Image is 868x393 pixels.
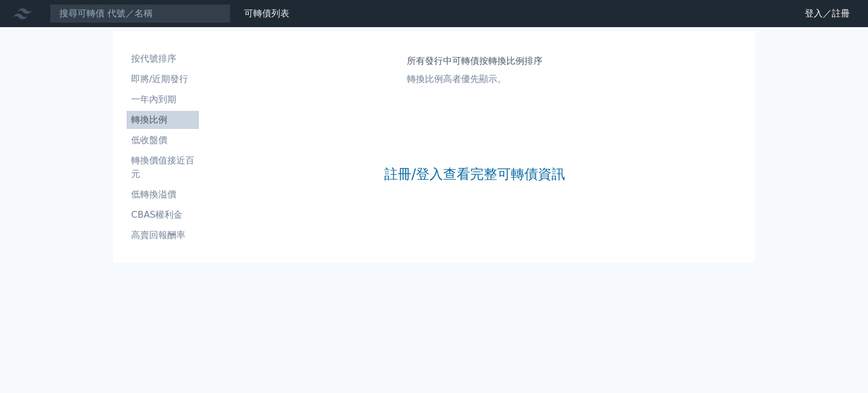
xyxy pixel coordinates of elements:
[127,133,199,147] li: 低收盤價
[127,152,199,183] a: 轉換價值接近百元
[127,208,199,222] li: CBAS權利金
[127,111,199,129] a: 轉換比例
[796,5,859,23] a: 登入／註冊
[127,90,199,109] a: 一年內到期
[127,50,199,68] a: 按代號排序
[127,93,199,106] li: 一年內到期
[384,165,565,183] a: 註冊/登入查看完整可轉債資訊
[127,131,199,149] a: 低收盤價
[50,4,231,23] input: 搜尋可轉債 代號／名稱
[127,206,199,224] a: CBAS權利金
[127,154,199,181] li: 轉換價值接近百元
[244,8,289,19] a: 可轉債列表
[127,188,199,201] li: 低轉換溢價
[127,52,199,66] li: 按代號排序
[127,72,199,86] li: 即將/近期發行
[407,54,542,68] h1: 所有發行中可轉債按轉換比例排序
[127,113,199,127] li: 轉換比例
[407,72,542,86] p: 轉換比例高者優先顯示。
[127,185,199,204] a: 低轉換溢價
[127,226,199,244] a: 高賣回報酬率
[127,70,199,88] a: 即將/近期發行
[127,228,199,242] li: 高賣回報酬率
